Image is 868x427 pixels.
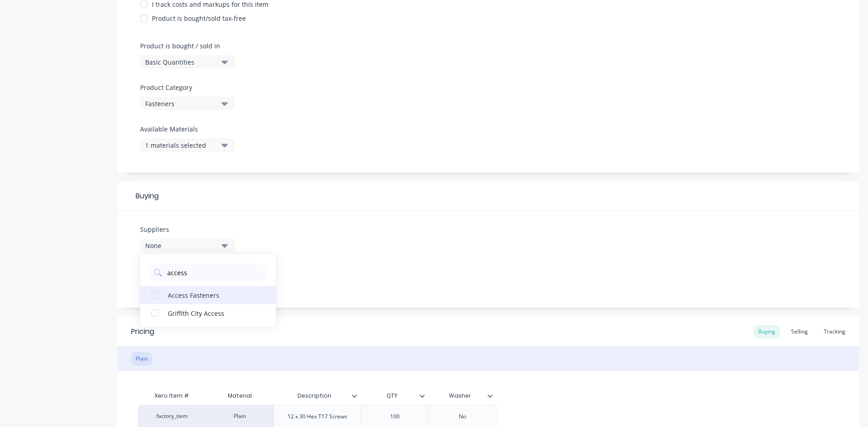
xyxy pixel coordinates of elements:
div: Product is bought/sold tax-free [152,14,246,23]
div: 1 materials selected [145,141,217,150]
div: Tracking [819,325,850,338]
label: Available Materials [140,124,235,134]
div: No [440,411,485,422]
div: Description [274,387,361,405]
div: factory_item [147,412,197,420]
div: Griffith City Access [168,308,258,318]
div: Material [206,387,274,405]
div: QTY [361,387,429,405]
button: 1 materials selected [140,138,235,152]
label: Suppliers [140,225,235,234]
div: 100 [373,411,418,422]
div: Washer [429,387,496,405]
div: QTY [361,385,423,407]
div: Basic Quantities [145,57,217,67]
div: Selling [787,325,812,338]
div: Plain [131,352,152,366]
div: 12 x 30 Hex T17 Screws [280,411,354,422]
div: None [145,241,217,250]
div: Access Fasteners [168,290,258,300]
div: Description [274,385,355,407]
div: Fasteners [145,99,217,108]
button: Basic Quantities [140,55,235,69]
div: Washer [429,385,491,407]
label: Product Category [140,83,231,92]
div: Buying [754,325,780,338]
label: Product is bought / sold in [140,41,231,51]
button: None [140,239,235,252]
div: Buying [118,182,859,211]
button: Fasteners [140,97,235,110]
div: Pricing [131,326,154,337]
div: Xero Item # [138,387,206,405]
